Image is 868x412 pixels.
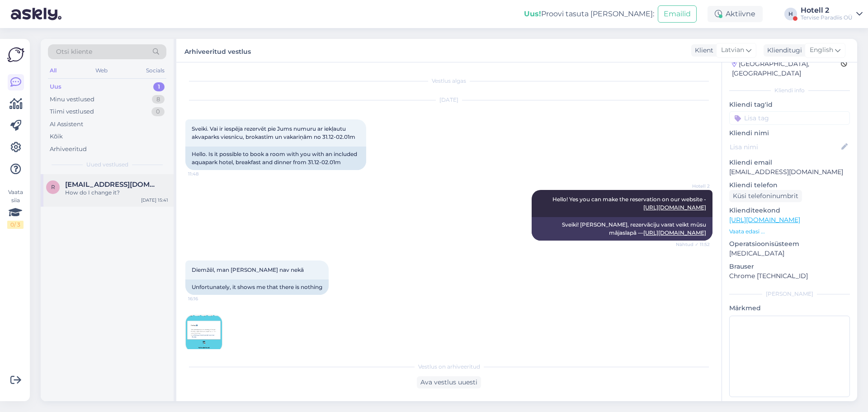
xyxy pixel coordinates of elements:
input: Lisa nimi [730,142,840,152]
span: Latvian [721,45,744,55]
div: Unfortunately, it shows me that there is nothing [185,279,329,295]
p: Kliendi tag'id [729,100,850,109]
p: Kliendi email [729,158,850,167]
p: Brauser [729,262,850,271]
div: [GEOGRAPHIC_DATA], [GEOGRAPHIC_DATA] [732,59,841,78]
div: Arhiveeritud [50,145,87,154]
div: 0 [151,107,165,116]
div: Hotell 2 [801,7,853,14]
div: 1 [153,82,165,91]
div: Minu vestlused [50,95,94,104]
div: Kõik [50,132,63,141]
div: Tervise Paradiis OÜ [801,14,853,21]
span: Uued vestlused [86,161,128,169]
p: [EMAIL_ADDRESS][DOMAIN_NAME] [729,167,850,177]
div: Küsi telefoninumbrit [729,190,802,202]
label: Arhiveeritud vestlus [184,44,251,57]
div: Ava vestlus uuesti [417,376,481,388]
div: Proovi tasuta [PERSON_NAME]: [524,9,654,19]
p: Märkmed [729,303,850,313]
input: Lisa tag [729,111,850,125]
div: Uus [50,82,61,91]
button: Emailid [658,5,697,23]
div: H [784,8,797,20]
span: 11:48 [188,170,222,177]
div: Klient [691,46,713,55]
p: Vaata edasi ... [729,227,850,236]
div: Vaata siia [7,188,24,229]
div: Hello. Is it possible to book a room with you with an included aquapark hotel, breakfast and dinn... [185,147,366,170]
span: Otsi kliente [56,47,92,57]
p: Klienditeekond [729,206,850,215]
div: All [48,65,58,76]
div: [PERSON_NAME] [729,290,850,298]
span: r [51,184,55,190]
p: Kliendi nimi [729,128,850,138]
div: 8 [152,95,165,104]
b: Uus! [524,9,541,18]
a: Hotell 2Tervise Paradiis OÜ [801,7,863,21]
img: Attachment [186,315,222,351]
a: [URL][DOMAIN_NAME] [729,216,800,224]
div: Sveiki! [PERSON_NAME], rezervāciju varat veikt mūsu mājaslapā — [532,217,712,241]
p: [MEDICAL_DATA] [729,249,850,258]
span: English [810,45,833,55]
div: Socials [144,65,166,76]
div: Klienditugi [764,46,802,55]
span: Diemžēl, man [PERSON_NAME] nav nekā [192,266,304,273]
span: Vestlus on arhiveeritud [418,363,480,371]
div: [DATE] [185,96,712,104]
div: Aktiivne [708,6,763,22]
a: [URL][DOMAIN_NAME] [643,229,706,236]
div: AI Assistent [50,120,83,129]
p: Operatsioonisüsteem [729,239,850,249]
div: [DATE] 15:41 [141,197,168,204]
span: Nähtud ✓ 11:52 [676,241,710,248]
span: Hotell 2 [676,183,710,189]
div: Vestlus algas [185,77,712,85]
div: Kliendi info [729,86,850,95]
span: Hello! Yes you can make the reservation on our website - [552,196,706,211]
div: Web [94,65,109,76]
p: Kliendi telefon [729,180,850,190]
span: Sveiki. Vai ir iespēja rezervēt pie Jums numuru ar iekļautu akvaparks viesnīcu, brokastīm un vaka... [192,125,355,140]
span: 16:16 [188,295,222,302]
img: Askly Logo [7,46,24,63]
div: 0 / 3 [7,221,24,229]
div: How do I change it? [65,189,168,197]
span: rosscsmith@outlook.com [65,180,159,189]
p: Chrome [TECHNICAL_ID] [729,271,850,281]
a: [URL][DOMAIN_NAME] [643,204,706,211]
div: Tiimi vestlused [50,107,94,116]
